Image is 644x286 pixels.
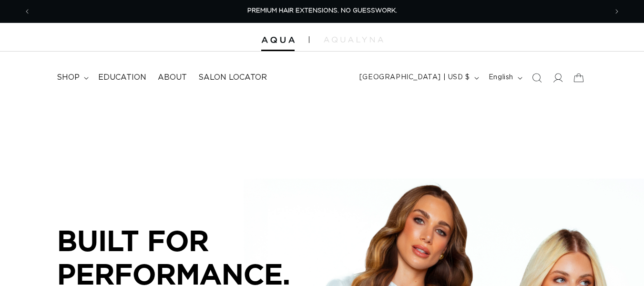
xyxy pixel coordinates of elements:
[17,2,38,21] button: Previous announcement
[606,2,627,21] button: Next announcement
[324,37,383,42] img: aqualyna.com
[51,67,92,88] summary: shop
[98,73,146,83] span: Education
[193,67,273,88] a: Salon Locator
[158,73,187,83] span: About
[261,37,295,43] img: Aqua Hair Extensions
[57,73,80,83] span: shop
[92,67,152,88] a: Education
[526,67,547,88] summary: Search
[152,67,193,88] a: About
[489,73,513,83] span: English
[198,73,267,83] span: Salon Locator
[483,69,526,87] button: English
[247,8,397,14] span: PREMIUM HAIR EXTENSIONS. NO GUESSWORK.
[354,69,483,87] button: [GEOGRAPHIC_DATA] | USD $
[359,73,470,83] span: [GEOGRAPHIC_DATA] | USD $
